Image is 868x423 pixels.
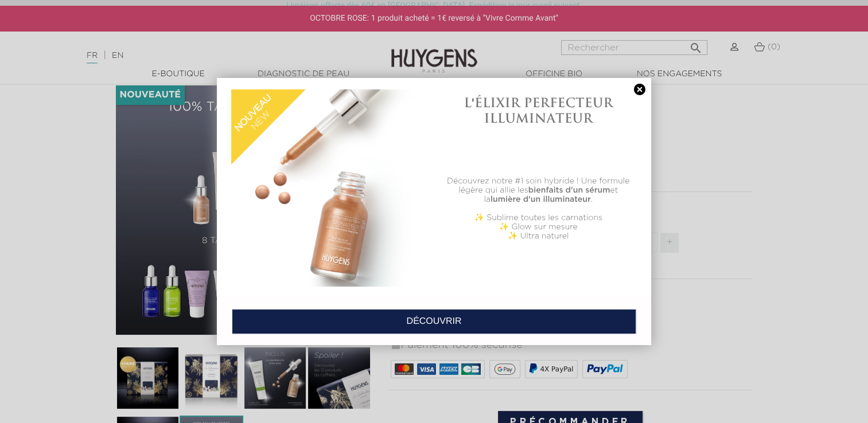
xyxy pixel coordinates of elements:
p: ✨ Sublime toutes les carnations [440,213,637,222]
p: ✨ Glow sur mesure [440,222,637,232]
a: DÉCOUVRIR [232,309,636,334]
b: bienfaits d'un sérum [528,186,610,194]
b: lumière d'un illuminateur [491,195,591,203]
p: Découvrez notre #1 soin hybride ! Une formule légère qui allie les et la . [440,177,637,204]
p: ✨ Ultra naturel [440,232,637,241]
h1: L'ÉLIXIR PERFECTEUR ILLUMINATEUR [440,95,637,126]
